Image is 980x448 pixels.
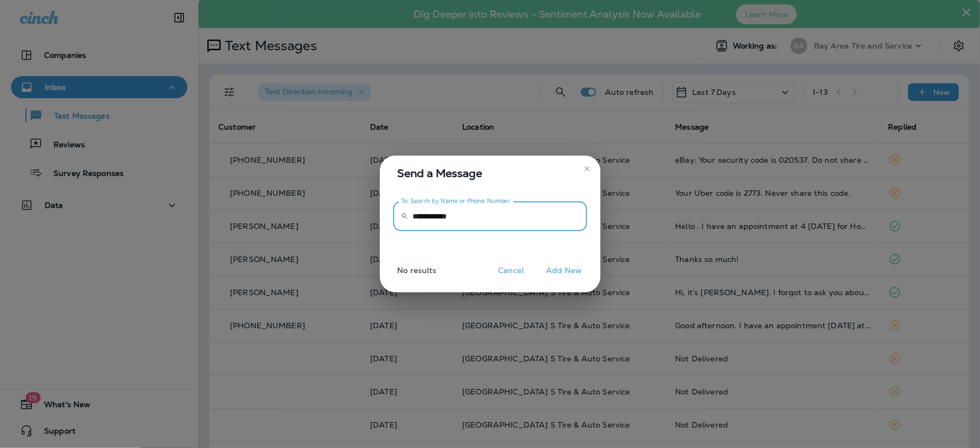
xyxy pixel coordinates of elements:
button: Cancel [491,262,532,279]
span: Send a Message [398,164,587,182]
label: To: Search by Name or Phone Number [401,197,511,205]
button: close [579,160,596,178]
button: Add New [541,262,588,279]
p: No results [376,266,437,284]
